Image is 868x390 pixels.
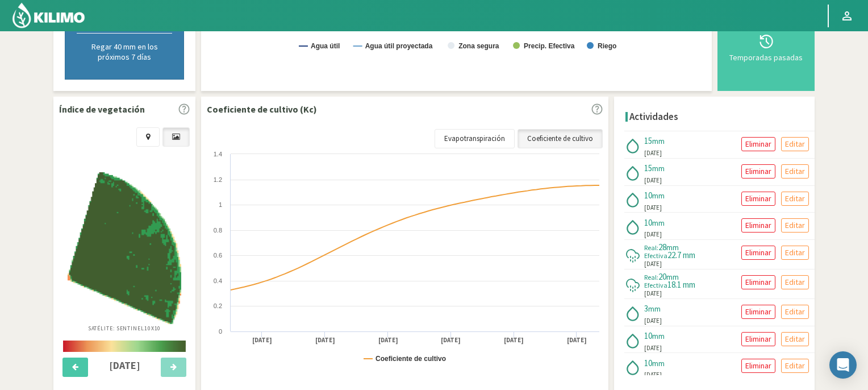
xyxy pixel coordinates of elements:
text: 0.4 [214,277,222,284]
p: Editar [785,138,805,151]
p: Eliminar [745,138,771,151]
a: Coeficiente de cultivo [518,129,603,148]
text: [DATE] [378,336,398,345]
span: mm [648,304,661,314]
text: Agua útil [311,42,340,50]
span: Real: [644,243,658,252]
button: Editar [781,275,809,289]
button: Editar [781,246,809,260]
button: Eliminar [741,359,775,373]
button: Eliminar [741,246,775,260]
img: scale [63,341,186,352]
button: Editar [781,305,809,319]
text: [DATE] [315,336,335,345]
text: 1.4 [214,151,222,157]
text: Precip. Efectiva [524,42,575,50]
h4: Actividades [629,111,678,122]
img: Kilimo [11,2,86,29]
p: Eliminar [745,246,771,259]
button: Eliminar [741,137,775,151]
span: 3 [644,303,648,314]
p: Eliminar [745,276,771,289]
span: mm [666,242,679,252]
button: Temporadas pasadas [723,9,809,85]
p: Editar [785,219,805,232]
span: 28 [658,242,666,252]
span: mm [652,163,665,173]
p: Editar [785,359,805,372]
span: Real: [644,273,658,281]
span: [DATE] [644,176,662,185]
span: [DATE] [644,259,662,269]
text: 1 [219,201,222,208]
text: 1.2 [214,176,222,183]
span: [DATE] [644,148,662,158]
p: Editar [785,333,805,346]
span: 10 [644,190,652,201]
span: [DATE] [644,316,662,326]
p: Eliminar [745,305,771,318]
text: 0.8 [214,227,222,234]
button: Eliminar [741,218,775,233]
text: 0.6 [214,252,222,259]
text: [DATE] [441,336,461,345]
span: mm [652,218,665,228]
span: 10X10 [144,325,161,332]
span: Efectiva [644,251,667,260]
span: 22.7 mm [667,250,695,260]
span: [DATE] [644,230,662,239]
span: 18.1 mm [667,279,695,290]
text: [DATE] [252,336,272,345]
span: mm [652,331,665,341]
span: [DATE] [644,370,662,380]
button: Editar [781,332,809,346]
span: [DATE] [644,203,662,213]
img: aba62edc-c499-4d1d-922a-7b2e0550213c_-_sentinel_-_2025-09-03.png [68,172,181,324]
p: Eliminar [745,359,771,372]
span: Efectiva [644,281,667,289]
span: 10 [644,217,652,228]
p: Editar [785,192,805,205]
p: Índice de vegetación [59,102,145,116]
p: Eliminar [745,333,771,346]
text: Agua útil proyectada [365,42,433,50]
a: Evapotranspiración [435,129,515,148]
p: Editar [785,305,805,318]
button: Editar [781,359,809,373]
button: Editar [781,218,809,233]
span: 10 [644,330,652,341]
span: 20 [658,271,666,282]
p: Editar [785,276,805,289]
span: mm [652,358,665,368]
text: 0 [219,328,222,335]
button: Editar [781,164,809,179]
p: Coeficiente de cultivo (Kc) [207,102,317,116]
text: Coeficiente de cultivo [375,355,446,363]
p: Satélite: Sentinel [88,324,161,333]
p: Editar [785,246,805,259]
span: [DATE] [644,343,662,353]
button: Eliminar [741,275,775,289]
button: Eliminar [741,332,775,346]
text: [DATE] [567,336,587,345]
button: Eliminar [741,164,775,179]
p: Eliminar [745,165,771,178]
text: Zona segura [458,42,499,50]
button: Eliminar [741,192,775,206]
span: 10 [644,358,652,368]
p: Eliminar [745,219,771,232]
text: [DATE] [504,336,524,345]
span: mm [652,136,665,146]
button: Eliminar [741,305,775,319]
div: Open Intercom Messenger [829,351,857,379]
span: 15 [644,135,652,146]
p: Regar 40 mm en los próximos 7 días [77,42,172,62]
span: mm [666,272,679,282]
button: Editar [781,192,809,206]
div: Temporadas pasadas [727,53,806,61]
h4: [DATE] [95,360,155,371]
p: Editar [785,165,805,178]
text: 0.2 [214,302,222,309]
span: 15 [644,163,652,173]
text: Riego [598,42,616,50]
